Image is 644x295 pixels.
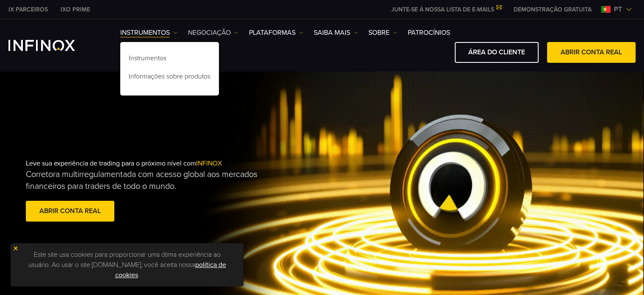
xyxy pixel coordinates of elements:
[26,146,340,237] div: Leve sua experiência de trading para o próximo nível com
[368,28,397,38] a: SOBRE
[385,6,507,13] a: JUNTE-SE À NOSSA LISTA DE E-MAILS
[2,5,54,14] a: INFINOX
[314,28,358,38] a: Saiba mais
[120,69,219,87] a: Informações sobre produtos
[249,28,303,38] a: PLATAFORMAS
[26,201,114,222] a: ABRIR CONTA REAL
[408,28,450,38] a: Patrocínios
[507,5,598,14] a: INFINOX MENU
[54,5,97,14] a: INFINOX
[611,4,625,14] span: pt
[26,169,277,192] p: Corretora multirregulamentada com acesso global aos mercados financeiros para traders de todo o m...
[547,42,636,63] a: ABRIR CONTA REAL
[455,42,539,63] a: ÁREA DO CLIENTE
[13,245,19,251] img: yellow close icon
[8,40,95,51] a: INFINOX Logo
[15,247,239,282] p: Este site usa cookies para proporcionar uma ótima experiência ao usuário. Ao usar o site [DOMAIN_...
[188,28,238,38] a: NEGOCIAÇÃO
[120,28,177,38] a: Instrumentos
[196,159,222,168] span: INFINOX
[120,51,219,69] a: Instrumentos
